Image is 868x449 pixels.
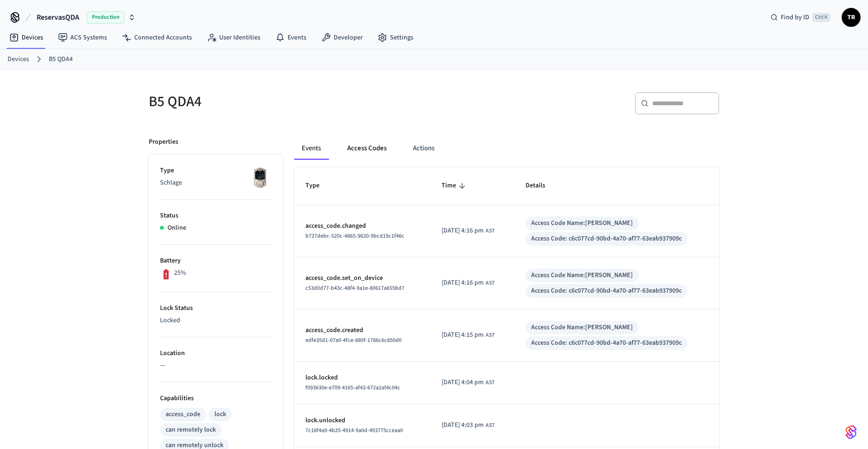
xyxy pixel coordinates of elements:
span: Type [305,178,332,193]
a: Connected Accounts [114,29,199,46]
a: Events [268,29,314,46]
h5: B5 QDA4 [149,92,428,111]
span: Details [525,178,557,193]
a: User Identities [199,29,268,46]
p: Status [160,211,272,221]
div: America/Santo_Domingo [442,226,495,236]
button: Actions [405,137,442,160]
p: access_code.changed [305,221,419,231]
a: Settings [370,29,421,46]
img: SeamLogoGradient.69752ec5.svg [845,425,857,440]
span: [DATE] 4:16 pm [442,226,484,236]
div: Access Code: c6c077cd-90bd-4a70-af77-63eab937909c [531,234,682,244]
div: can remotely lock [166,425,216,435]
div: Find by IDCtrl K [763,9,838,26]
a: Developer [314,29,370,46]
div: Access Code: c6c077cd-90bd-4a70-af77-63eab937909c [531,338,682,348]
p: Location [160,348,272,358]
div: Access Code: c6c077cd-90bd-4a70-af77-63eab937909c [531,286,682,296]
span: [DATE] 4:15 pm [442,330,484,340]
p: Battery [160,256,272,266]
a: ACS Systems [51,29,114,46]
div: Access Code Name: [PERSON_NAME] [531,323,633,333]
span: AST [486,279,495,287]
p: Lock Status [160,303,272,313]
span: edfe35d1-07a0-4fce-880f-1786c6c850d0 [305,336,402,344]
p: 25% [174,268,186,278]
p: Capabilities [160,394,272,403]
p: Properties [149,137,178,147]
div: lock [214,410,226,419]
p: lock.locked [305,373,419,383]
p: access_code.created [305,325,419,335]
span: AST [486,379,495,387]
p: Schlage [160,178,272,188]
span: ReservasQDA [37,12,79,23]
span: Production [87,11,124,23]
p: Type [160,166,272,176]
span: [DATE] 4:16 pm [442,278,484,288]
div: Access Code Name: [PERSON_NAME] [531,271,633,280]
span: 7c18f4a9-4b25-4914-9a0d-493775cceaa0 [305,426,403,434]
p: lock.unlocked [305,416,419,426]
p: Locked [160,316,272,325]
a: Devices [2,29,51,46]
img: Schlage Sense Smart Deadbolt with Camelot Trim, Front [248,166,272,189]
div: America/Santo_Domingo [442,330,495,340]
span: AST [486,331,495,340]
span: f093630e-e709-4165-af43-672a2af4c04c [305,384,400,392]
span: AST [486,227,495,235]
span: c53d0d77-b43c-48f4-9a1e-80617a655bd7 [305,284,404,292]
span: [DATE] 4:04 pm [442,378,484,387]
a: Devices [8,54,29,64]
span: Ctrl K [812,13,830,22]
span: b727debc-520c-4865-9620-9bcd19c1f46c [305,232,404,240]
div: America/Santo_Domingo [442,278,495,288]
span: AST [486,421,495,430]
div: ant example [294,137,719,160]
a: B5 QDA4 [49,54,73,64]
button: Events [294,137,328,160]
div: Access Code Name: [PERSON_NAME] [531,218,633,228]
span: [DATE] 4:03 pm [442,420,484,430]
span: Time [442,178,468,193]
div: access_code [166,410,200,419]
span: Find by ID [781,13,809,22]
div: America/Santo_Domingo [442,420,495,430]
p: Online [168,223,186,233]
button: Access Codes [340,137,394,160]
div: America/Santo_Domingo [442,378,495,387]
button: TR [842,8,860,27]
span: TR [843,9,860,26]
p: — [160,361,272,371]
p: access_code.set_on_device [305,273,419,283]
